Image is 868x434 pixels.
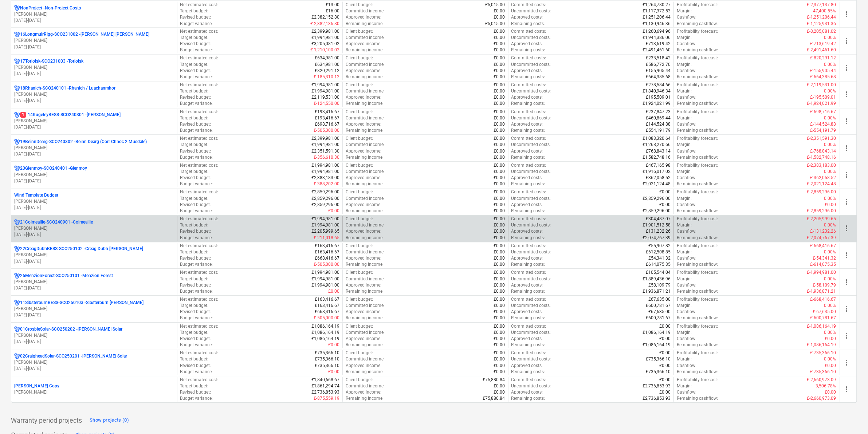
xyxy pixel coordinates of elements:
[14,59,20,65] div: Project has multi currencies enabled
[494,115,505,122] p: £0.00
[14,139,20,145] div: Project has multi currencies enabled
[677,101,718,107] p: Remaining cashflow :
[315,55,339,62] p: £634,981.00
[677,115,692,122] p: Margin :
[346,41,381,47] p: Approved income :
[677,47,718,54] p: Remaining cashflow :
[843,64,851,72] span: more_vert
[14,366,174,372] p: [DATE] - [DATE]
[314,155,339,161] p: £-356,610.30
[346,55,373,62] p: Client budget :
[346,62,385,68] p: Committed income :
[310,47,339,54] p: £-1,210,100.02
[180,74,213,80] p: Budget variance :
[180,169,209,175] p: Target budget :
[14,199,174,205] p: [PERSON_NAME]
[180,155,213,161] p: Budget variance :
[180,21,213,27] p: Budget variance :
[646,55,671,62] p: £233,518.42
[14,38,174,44] p: [PERSON_NAME]
[14,32,174,50] div: 16LongmuirRigg-SCO231002 -[PERSON_NAME] [PERSON_NAME][PERSON_NAME][DATE]-[DATE]
[810,149,836,155] p: £-768,843.14
[810,74,836,80] p: £-664,385.68
[511,95,543,101] p: Approved costs :
[180,142,209,148] p: Target budget :
[646,115,671,122] p: £460,869.44
[810,41,836,47] p: £-713,619.42
[494,35,505,41] p: £0.00
[807,29,836,35] p: £-3,205,081.02
[180,109,219,115] p: Net estimated cost :
[14,333,174,339] p: [PERSON_NAME]
[843,305,851,313] span: more_vert
[14,327,20,333] div: Project has multi currencies enabled
[180,29,219,35] p: Net estimated cost :
[346,128,384,134] p: Remaining income :
[843,144,851,153] span: more_vert
[810,122,836,128] p: £-144,524.88
[14,5,20,11] div: Project has multi currencies enabled
[807,155,836,161] p: £-1,582,748.16
[494,82,505,88] p: £0.00
[311,88,339,95] p: £1,994,981.00
[311,163,339,169] p: £1,994,981.00
[643,155,671,161] p: £1,582,748.16
[14,125,174,131] p: [DATE] - [DATE]
[14,205,174,211] p: [DATE] - [DATE]
[346,68,381,74] p: Approved income :
[14,354,174,372] div: 02CraigheadSolar-SCO250201 -[PERSON_NAME] Solar[PERSON_NAME][DATE]-[DATE]
[14,246,20,252] div: Project has multi currencies enabled
[810,128,836,134] p: £-554,191.79
[824,115,836,122] p: 0.00%
[180,163,219,169] p: Net estimated cost :
[20,300,144,306] p: 11SibsterburnBESS-SCO250103 - Sibsterburn [PERSON_NAME]
[20,5,81,11] p: NonProject - Non-Project Costs
[180,149,211,155] p: Revised budget :
[315,109,339,115] p: £193,416.67
[88,415,131,426] button: Show projects (0)
[180,55,219,62] p: Net estimated cost :
[646,95,671,101] p: £195,509.01
[14,312,174,319] p: [DATE] - [DATE]
[14,5,174,24] div: NonProject -Non-Project Costs[PERSON_NAME][DATE]-[DATE]
[494,8,505,14] p: £0.00
[14,118,174,125] p: [PERSON_NAME]
[315,68,339,74] p: £820,291.12
[346,142,385,148] p: Committed income :
[511,74,545,80] p: Remaining costs :
[494,88,505,95] p: £0.00
[494,155,505,161] p: £0.00
[14,193,58,199] p: Wind Template Budget
[14,220,20,226] div: Project has multi currencies enabled
[643,47,671,54] p: £2,491,461.60
[14,383,174,396] div: [PERSON_NAME] Copy[PERSON_NAME]
[643,35,671,41] p: £1,944,386.06
[646,128,671,134] p: £554,191.79
[643,21,671,27] p: £1,130,946.36
[843,90,851,99] span: more_vert
[511,149,543,155] p: Approved costs :
[511,142,551,148] p: Uncommitted costs :
[807,82,836,88] p: £-2,119,531.00
[843,385,851,394] span: more_vert
[14,390,174,396] p: [PERSON_NAME]
[486,21,505,27] p: £5,015.00
[646,41,671,47] p: £713,619.42
[14,71,174,77] p: [DATE] - [DATE]
[511,21,545,27] p: Remaining costs :
[807,47,836,54] p: £-2,491,461.60
[315,115,339,122] p: £193,416.67
[180,8,209,14] p: Target budget :
[843,198,851,206] span: more_vert
[180,136,219,142] p: Net estimated cost :
[20,220,93,226] p: 21Colmeallie-SCO240901 - Colmeallie
[677,109,718,115] p: Profitability forecast :
[494,149,505,155] p: £0.00
[677,2,718,8] p: Profitability forecast :
[180,41,211,47] p: Revised budget :
[494,101,505,107] p: £0.00
[511,122,543,128] p: Approved costs :
[346,163,373,169] p: Client budget :
[326,8,339,14] p: £16.00
[646,62,671,68] p: £586,772.70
